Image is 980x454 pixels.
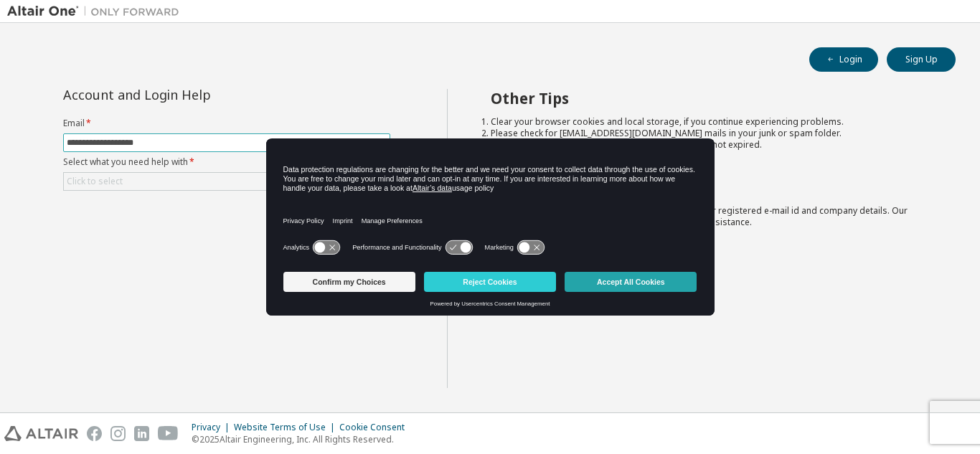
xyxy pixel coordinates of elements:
[491,116,930,128] li: Clear your browser cookies and local storage, if you continue experiencing problems.
[134,426,149,441] img: linkedin.svg
[192,422,234,433] div: Privacy
[63,156,390,168] label: Select what you need help with
[7,4,187,19] img: Altair One
[809,47,878,72] button: Login
[491,128,930,139] li: Please check for [EMAIL_ADDRESS][DOMAIN_NAME] mails in your junk or spam folder.
[158,426,179,441] img: youtube.svg
[192,433,413,445] p: © 2025 Altair Engineering, Inc. All Rights Reserved.
[64,173,390,190] div: Click to select
[491,89,930,108] h2: Other Tips
[110,426,126,441] img: instagram.svg
[87,426,102,441] img: facebook.svg
[339,422,413,433] div: Cookie Consent
[67,176,123,187] div: Click to select
[4,426,78,441] img: altair_logo.svg
[63,89,325,100] div: Account and Login Help
[234,422,339,433] div: Website Terms of Use
[63,118,390,129] label: Email
[887,47,956,72] button: Sign Up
